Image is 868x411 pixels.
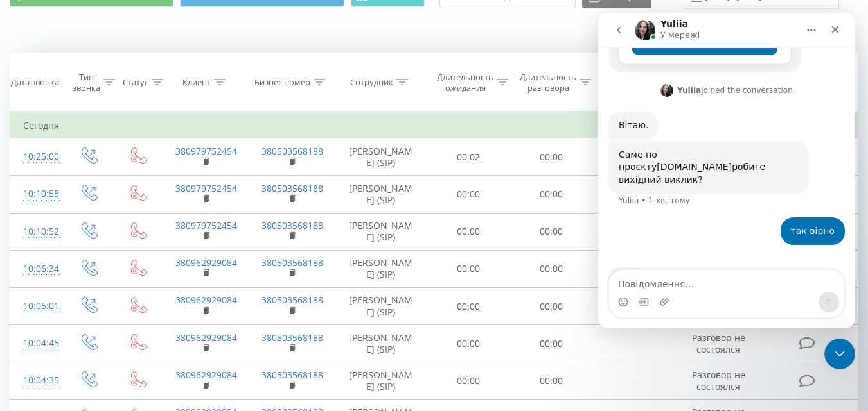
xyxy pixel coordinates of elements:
[335,138,427,176] td: [PERSON_NAME] (SIP)
[23,181,50,206] div: 10:10:58
[261,331,323,344] a: 380503568188
[261,182,323,194] a: 380503568188
[23,144,50,169] div: 10:25:00
[427,288,510,325] td: 00:00
[23,294,50,319] div: 10:05:01
[427,325,510,362] td: 00:00
[261,145,323,157] a: 380503568188
[175,369,237,381] a: 380962929084
[510,176,593,213] td: 00:00
[261,219,323,231] a: 380503568188
[261,369,323,381] a: 380503568188
[510,213,593,250] td: 00:00
[335,176,427,213] td: [PERSON_NAME] (SIP)
[427,138,510,176] td: 00:02
[427,176,510,213] td: 00:00
[598,13,855,328] iframe: Intercom live chat
[23,331,50,356] div: 10:04:45
[182,77,211,88] div: Клиент
[261,256,323,269] a: 380503568188
[23,368,50,393] div: 10:04:35
[73,72,100,94] div: Тип звонка
[175,294,237,306] a: 380962929084
[254,77,310,88] div: Бизнес номер
[335,213,427,250] td: [PERSON_NAME] (SIP)
[437,72,493,94] div: Длительность ожидания
[335,250,427,287] td: [PERSON_NAME] (SIP)
[261,294,323,306] a: 380503568188
[175,219,237,231] a: 380979752454
[23,219,50,244] div: 10:10:52
[23,256,50,281] div: 10:06:34
[350,77,393,88] div: Сотрудник
[175,182,237,194] a: 380979752454
[510,138,593,176] td: 00:00
[335,362,427,399] td: [PERSON_NAME] (SIP)
[175,331,237,344] a: 380962929084
[427,213,510,250] td: 00:00
[510,362,593,399] td: 00:00
[510,250,593,287] td: 00:00
[427,250,510,287] td: 00:00
[510,325,593,362] td: 00:00
[692,369,745,392] span: Разговор не состоялся
[175,145,237,157] a: 380979752454
[520,72,576,94] div: Длительность разговора
[11,77,59,88] div: Дата звонка
[335,288,427,325] td: [PERSON_NAME] (SIP)
[692,331,745,355] span: Разговор не состоялся
[427,362,510,399] td: 00:00
[175,256,237,269] a: 380962929084
[123,77,148,88] div: Статус
[10,113,858,138] td: Сегодня
[510,288,593,325] td: 00:00
[824,339,855,369] iframe: Intercom live chat
[335,325,427,362] td: [PERSON_NAME] (SIP)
